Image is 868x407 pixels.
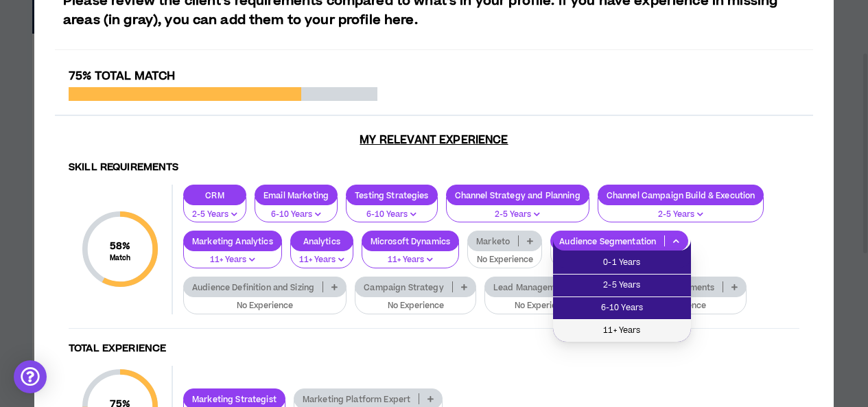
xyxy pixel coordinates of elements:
[371,254,451,266] p: 11+ Years
[364,300,467,312] p: No Experience
[69,342,799,356] h4: Total Experience
[184,394,285,404] p: Marketing Strategist
[551,236,664,246] p: Audience Segmentation
[561,255,683,270] span: 0-1 Years
[184,282,322,292] p: Audience Definition and Sizing
[183,197,246,223] button: 2-5 Years
[184,190,246,200] p: CRM
[299,254,344,266] p: 11+ Years
[468,236,518,246] p: Marketo
[184,236,281,246] p: Marketing Analytics
[110,239,131,253] span: 58 %
[294,394,419,404] p: Marketing Platform Expert
[347,190,437,200] p: Testing Strategies
[455,209,580,221] p: 2-5 Years
[561,323,683,338] span: 11+ Years
[561,301,683,316] span: 6-10 Years
[263,209,329,221] p: 6-10 Years
[447,190,589,200] p: Channel Strategy and Planning
[69,161,799,174] h4: Skill Requirements
[467,242,542,268] button: No Experience
[485,282,577,292] p: Lead Management
[446,197,589,223] button: 2-5 Years
[484,288,601,314] button: No Experience
[183,288,347,314] button: No Experience
[69,68,175,84] span: 75% Total Match
[255,190,337,200] p: Email Marketing
[362,242,460,268] button: 11+ Years
[183,242,282,268] button: 11+ Years
[598,197,764,223] button: 2-5 Years
[561,278,683,293] span: 2-5 Years
[110,253,131,263] small: Match
[493,300,592,312] p: No Experience
[290,242,353,268] button: 11+ Years
[55,133,813,147] h3: My Relevant Experience
[255,197,338,223] button: 6-10 Years
[192,254,273,266] p: 11+ Years
[476,254,533,266] p: No Experience
[607,209,755,221] p: 2-5 Years
[355,209,429,221] p: 6-10 Years
[14,360,47,393] div: Open Intercom Messenger
[598,190,764,200] p: Channel Campaign Build & Execution
[362,236,459,246] p: Microsoft Dynamics
[291,236,353,246] p: Analytics
[192,300,338,312] p: No Experience
[355,288,476,314] button: No Experience
[355,282,451,292] p: Campaign Strategy
[192,209,237,221] p: 2-5 Years
[346,197,438,223] button: 6-10 Years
